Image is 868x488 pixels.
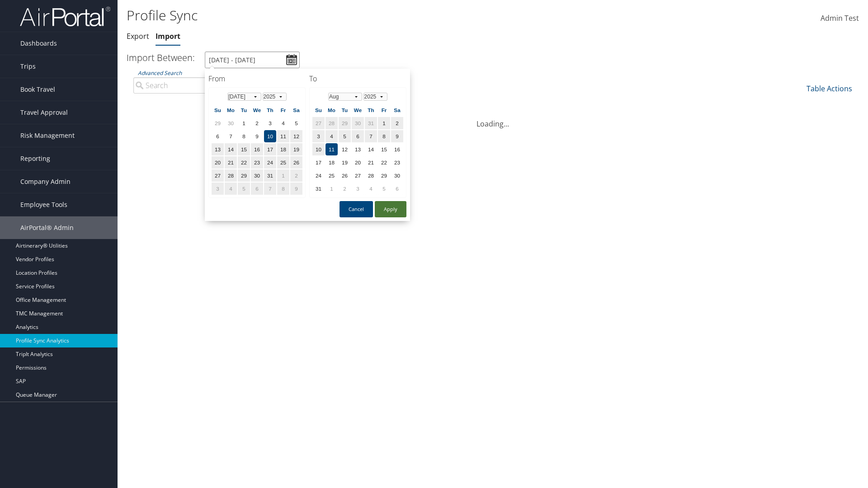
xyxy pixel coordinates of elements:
td: 30 [352,117,364,129]
a: Table Actions [807,84,852,94]
td: 21 [365,156,377,169]
td: 2 [251,117,263,129]
td: 31 [312,183,325,195]
td: 25 [277,156,289,169]
td: 21 [225,156,237,169]
td: 6 [391,183,403,195]
td: 30 [225,117,237,129]
th: Tu [339,104,351,116]
td: 15 [238,143,250,155]
td: 25 [325,169,338,182]
span: AirPortal® Admin [20,216,74,239]
span: Reporting [20,147,50,170]
span: Trips [20,55,36,78]
td: 8 [238,130,250,142]
th: Fr [277,104,289,116]
td: 27 [352,169,364,182]
button: Apply [375,201,406,217]
td: 11 [325,143,338,155]
td: 2 [290,169,302,182]
input: [DATE] - [DATE] [205,52,300,68]
span: Book Travel [20,78,55,101]
h3: Import Between: [127,52,195,64]
th: We [352,104,364,116]
td: 31 [264,169,276,182]
td: 12 [290,130,302,142]
a: Admin Test [821,5,859,33]
td: 7 [365,130,377,142]
td: 29 [339,117,351,129]
h1: Profile Sync [127,6,615,25]
th: Su [212,104,224,116]
a: Advanced Search [138,69,182,77]
td: 12 [339,143,351,155]
span: Company Admin [20,170,71,193]
td: 15 [378,143,390,155]
span: Risk Management [20,124,75,147]
td: 9 [290,183,302,195]
th: Sa [290,104,302,116]
a: Import [156,31,180,41]
th: Fr [378,104,390,116]
span: Employee Tools [20,193,67,216]
td: 7 [264,183,276,195]
h4: To [309,74,406,84]
td: 10 [264,130,276,142]
td: 16 [391,143,403,155]
td: 9 [251,130,263,142]
th: Mo [225,104,237,116]
td: 19 [339,156,351,169]
td: 28 [225,169,237,182]
td: 10 [312,143,325,155]
td: 4 [325,130,338,142]
td: 8 [378,130,390,142]
td: 1 [277,169,289,182]
td: 20 [212,156,224,169]
td: 16 [251,143,263,155]
td: 28 [365,169,377,182]
td: 22 [238,156,250,169]
td: 26 [339,169,351,182]
td: 13 [352,143,364,155]
td: 23 [391,156,403,169]
td: 4 [365,183,377,195]
td: 24 [264,156,276,169]
div: Loading... [127,108,859,129]
td: 3 [352,183,364,195]
button: Cancel [340,201,373,217]
td: 5 [378,183,390,195]
td: 3 [312,130,325,142]
span: Travel Approval [20,101,68,124]
td: 22 [378,156,390,169]
td: 17 [264,143,276,155]
td: 6 [251,183,263,195]
td: 5 [339,130,351,142]
td: 20 [352,156,364,169]
td: 6 [212,130,224,142]
td: 30 [391,169,403,182]
th: Mo [325,104,338,116]
td: 4 [225,183,237,195]
th: Th [264,104,276,116]
td: 29 [212,117,224,129]
td: 5 [238,183,250,195]
td: 5 [290,117,302,129]
td: 30 [251,169,263,182]
td: 1 [238,117,250,129]
td: 3 [264,117,276,129]
td: 19 [290,143,302,155]
a: Export [127,31,149,41]
td: 2 [391,117,403,129]
td: 17 [312,156,325,169]
td: 18 [277,143,289,155]
td: 7 [225,130,237,142]
td: 23 [251,156,263,169]
th: Th [365,104,377,116]
td: 2 [339,183,351,195]
span: Admin Test [821,13,859,23]
h4: From [208,74,306,84]
td: 29 [238,169,250,182]
td: 1 [378,117,390,129]
td: 4 [277,117,289,129]
td: 1 [325,183,338,195]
